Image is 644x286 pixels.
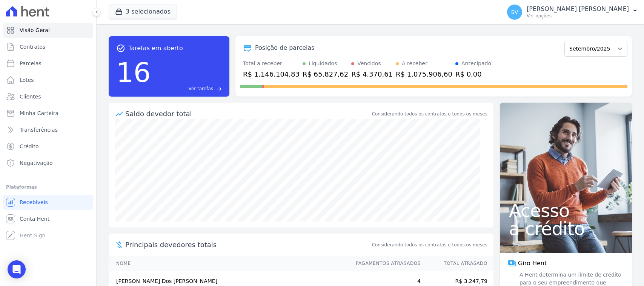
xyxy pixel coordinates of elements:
a: Ver tarefas east [154,85,222,92]
div: 16 [116,53,151,92]
div: Considerando todos os contratos e todos os meses [372,111,487,117]
div: R$ 0,00 [455,69,491,79]
a: Parcelas [3,56,93,71]
a: Recebíveis [3,195,93,210]
div: Open Intercom Messenger [8,260,26,278]
span: a crédito [509,220,623,238]
a: Negativação [3,155,93,171]
div: Liquidados [309,60,337,68]
span: Ver tarefas [189,85,213,92]
a: Minha Carteira [3,106,93,121]
div: Antecipado [461,60,491,68]
button: SV [PERSON_NAME] [PERSON_NAME] Ver opções [501,2,644,23]
a: Transferências [3,122,93,137]
th: Pagamentos Atrasados [349,256,421,271]
div: Plataformas [6,183,90,192]
a: Contratos [3,39,93,54]
span: Parcelas [20,60,41,67]
div: Posição de parcelas [255,43,315,52]
div: R$ 65.827,62 [303,69,348,79]
th: Total Atrasado [421,256,493,271]
div: A receber [402,60,427,68]
div: R$ 1.146.104,83 [243,69,300,79]
span: Minha Carteira [20,109,58,117]
span: Lotes [20,76,34,84]
span: Contratos [20,43,45,51]
p: Ver opções [527,13,629,19]
a: Visão Geral [3,23,93,38]
p: [PERSON_NAME] [PERSON_NAME] [527,5,629,13]
div: R$ 1.075.906,60 [396,69,452,79]
a: Crédito [3,139,93,154]
div: R$ 4.370,61 [351,69,393,79]
a: Conta Hent [3,211,93,226]
span: Recebíveis [20,198,48,206]
span: Negativação [20,159,53,167]
span: Transferências [20,126,58,134]
span: Tarefas em aberto [128,44,183,53]
div: Vencidos [357,60,381,68]
div: Saldo devedor total [125,109,370,119]
span: Clientes [20,93,41,100]
span: SV [511,9,518,15]
div: Total a receber [243,60,300,68]
button: 3 selecionados [109,5,177,19]
span: Giro Hent [518,259,547,268]
span: Visão Geral [20,26,50,34]
span: Crédito [20,143,39,150]
span: task_alt [116,44,125,53]
span: Principais devedores totais [125,240,370,250]
th: Nome [109,256,349,271]
a: Lotes [3,72,93,88]
span: Considerando todos os contratos e todos os meses [372,241,487,248]
a: Clientes [3,89,93,104]
span: Conta Hent [20,215,49,223]
span: Acesso [509,201,623,220]
span: east [216,86,222,92]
